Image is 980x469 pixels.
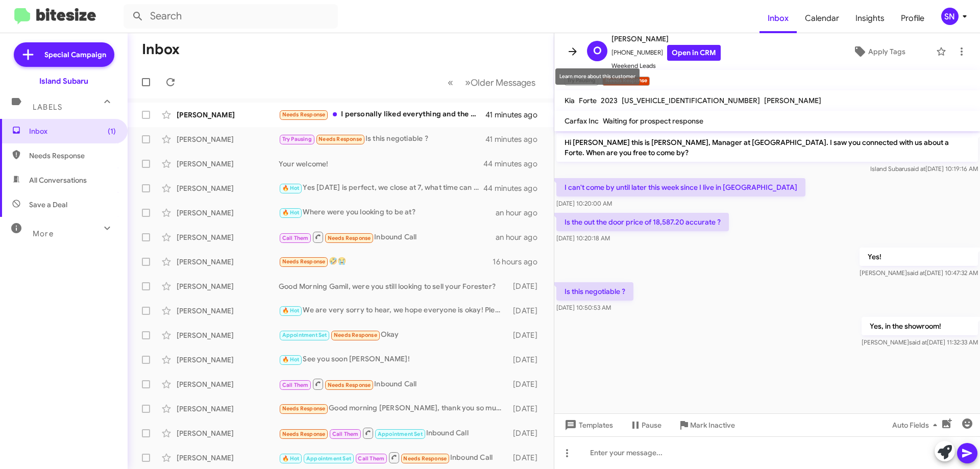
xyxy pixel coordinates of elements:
span: Needs Response [328,382,371,388]
div: Your welcome! [279,159,484,169]
span: All Conversations [29,175,87,185]
span: Try Pausing [282,136,312,142]
span: Templates [562,416,613,434]
span: 🔥 Hot [282,307,300,314]
p: Yes, in the showroom! [862,317,978,335]
span: Older Messages [471,77,535,88]
span: Appointment Set [306,455,351,462]
div: [PERSON_NAME] [177,134,279,144]
span: [PERSON_NAME] [611,33,721,45]
div: [DATE] [508,281,546,291]
div: [PERSON_NAME] [177,355,279,365]
span: Call Them [332,431,359,437]
span: [DATE] 10:20:00 AM [556,200,612,207]
div: I personally liked everything and the dealers were very good! I just been doing more research on ... [279,109,485,120]
div: [PERSON_NAME] [177,306,279,316]
div: [PERSON_NAME] [177,404,279,414]
div: [PERSON_NAME] [177,453,279,463]
div: [PERSON_NAME] [177,183,279,193]
div: [PERSON_NAME] [177,159,279,169]
div: Inbound Call [279,231,496,243]
span: 2023 [601,96,618,105]
h1: Inbox [142,41,180,58]
div: Inbound Call [279,378,508,390]
div: [DATE] [508,428,546,438]
p: Is this negotiable ? [556,282,633,301]
input: Search [124,4,338,29]
button: Apply Tags [826,42,931,61]
span: Call Them [282,382,309,388]
span: [DATE] 10:50:53 AM [556,304,611,311]
span: Needs Response [334,332,377,338]
span: Needs Response [282,405,326,412]
div: 44 minutes ago [484,183,546,193]
button: SN [933,8,969,25]
p: Is the out the door price of 18,587.20 accurate ? [556,213,729,231]
span: [US_VEHICLE_IDENTIFICATION_NUMBER] [622,96,760,105]
span: [DATE] 10:20:18 AM [556,234,610,242]
span: (1) [108,126,116,136]
button: Templates [554,416,621,434]
span: said at [907,269,925,277]
span: Waiting for prospect response [603,116,703,126]
span: [PHONE_NUMBER] [611,45,721,61]
span: Labels [33,103,62,112]
span: Special Campaign [44,50,106,60]
a: Inbox [759,4,797,33]
span: Kia [565,96,575,105]
div: Learn more about this customer [555,68,640,85]
div: Is this negotiable ? [279,133,485,145]
p: I can't come by until later this week since I live in [GEOGRAPHIC_DATA] [556,178,805,196]
div: an hour ago [496,232,546,242]
span: [PERSON_NAME] [DATE] 11:32:33 AM [862,338,978,346]
div: See you soon [PERSON_NAME]! [279,354,508,365]
div: 16 hours ago [493,257,546,267]
span: Appointment Set [282,332,327,338]
span: 🔥 Hot [282,185,300,191]
span: Pause [642,416,661,434]
span: » [465,76,471,89]
div: [DATE] [508,355,546,365]
a: Insights [847,4,893,33]
span: Needs Response [282,111,326,118]
button: Pause [621,416,670,434]
div: 🤣😭 [279,256,493,267]
a: Calendar [797,4,847,33]
div: [DATE] [508,306,546,316]
div: Yes [DATE] is perfect, we close at 7, what time can we expect you? [279,182,484,194]
div: Where were you looking to be at? [279,207,496,218]
span: Save a Deal [29,200,67,210]
span: said at [909,338,927,346]
div: [DATE] [508,330,546,340]
p: Hi [PERSON_NAME] this is [PERSON_NAME], Manager at [GEOGRAPHIC_DATA]. I saw you connected with us... [556,133,978,162]
span: Needs Response [403,455,447,462]
span: O [593,43,602,59]
span: Needs Response [282,431,326,437]
span: Apply Tags [868,42,905,61]
span: [PERSON_NAME] [DATE] 10:47:32 AM [860,269,978,277]
div: Inbound Call [279,451,508,464]
span: Call Them [358,455,384,462]
p: Yes! [860,248,978,266]
span: Needs Response [282,258,326,265]
div: an hour ago [496,208,546,218]
a: Profile [893,4,933,33]
div: 44 minutes ago [484,159,546,169]
a: Open in CRM [667,45,721,61]
div: [PERSON_NAME] [177,428,279,438]
div: [PERSON_NAME] [177,257,279,267]
nav: Page navigation example [442,72,542,93]
div: Okay [279,329,508,341]
button: Mark Inactive [670,416,743,434]
button: Auto Fields [884,416,949,434]
div: [PERSON_NAME] [177,281,279,291]
span: Weekend Leads [611,61,721,71]
span: [PERSON_NAME] [764,96,821,105]
span: Needs Response [29,151,116,161]
button: Next [459,72,542,93]
span: Needs Response [328,235,371,241]
div: 41 minutes ago [485,110,546,120]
